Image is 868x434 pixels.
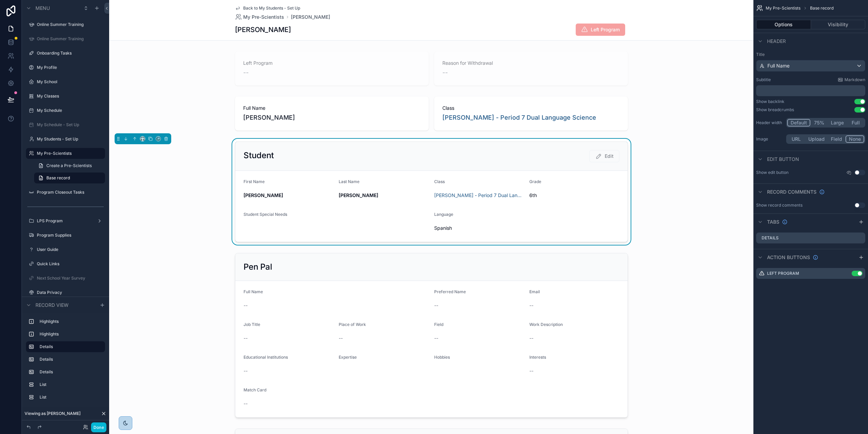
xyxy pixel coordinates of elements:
label: Left Program [767,271,799,276]
label: Online Summer Training [37,22,104,27]
button: 75% [810,119,828,126]
div: Show breadcrumbs [756,107,794,113]
label: Next School Year Survey [37,275,104,281]
a: Back to My Students - Set Up [235,5,300,11]
label: My Students - Set Up [37,136,104,142]
label: My Profile [37,65,104,70]
label: Highlights [40,331,102,337]
label: My Schedule - Set Up [37,122,104,128]
button: Full Name [756,60,865,72]
h1: [PERSON_NAME] [235,25,291,34]
span: First Name [244,179,265,184]
label: LPS Program [37,218,94,224]
label: Onboarding Tasks [37,50,104,56]
a: Markdown [838,77,865,83]
span: Create a Pre-Scientists [46,163,92,168]
label: Online Summer Training [37,36,104,42]
a: [PERSON_NAME] [291,14,330,20]
a: Base record [34,173,105,183]
button: Field [828,135,846,143]
label: Quick Links [37,261,104,267]
span: 6th [529,192,537,199]
label: Details [40,357,102,362]
label: My Schedule [37,108,104,113]
span: Markdown [844,77,865,83]
label: Data Privacy [37,290,104,295]
label: Details [762,235,779,241]
button: Options [756,20,811,29]
label: My School [37,79,104,85]
label: User Guide [37,247,104,252]
div: Show record comments [756,203,803,208]
label: List [40,394,102,400]
span: Grade [529,179,541,184]
div: scrollable content [756,85,865,96]
label: Title [756,52,865,57]
label: Subtitle [756,77,771,83]
span: Edit button [767,156,799,163]
label: Highlights [40,319,102,324]
span: Record view [35,302,69,309]
label: My Classes [37,93,104,99]
span: Viewing as [PERSON_NAME] [25,411,80,416]
span: Language [434,212,453,217]
label: Image [756,136,783,142]
button: Done [91,422,106,432]
label: Details [40,369,102,375]
span: Action buttons [767,254,810,261]
div: scrollable content [22,313,109,409]
label: My Pre-Scientists [37,151,101,156]
strong: [PERSON_NAME] [244,192,283,198]
button: Upload [805,135,828,143]
button: Full [847,119,864,126]
label: Show edit button [756,170,789,175]
span: Menu [35,5,50,12]
label: Program Closeout Tasks [37,190,104,195]
span: Record comments [767,189,816,195]
span: Class [434,179,445,184]
a: [PERSON_NAME] - Period 7 Dual Language Science [434,192,524,199]
span: Base record [46,175,70,181]
h2: Student [244,150,274,161]
span: Student Special Needs [244,212,287,217]
button: Large [828,119,847,126]
span: Last Name [339,179,359,184]
span: My Pre-Scientists [243,14,284,20]
span: Base record [810,5,834,11]
label: Program Supplies [37,233,104,238]
span: Header [767,38,786,45]
span: My Pre-Scientists [766,5,800,11]
button: URL [787,135,805,143]
a: Create a Pre-Scientists [34,160,105,171]
a: My Pre-Scientists [235,14,284,20]
label: Details [40,344,100,349]
span: Back to My Students - Set Up [243,5,300,11]
button: None [845,135,864,143]
span: Tabs [767,219,779,225]
strong: [PERSON_NAME] [339,192,378,198]
label: List [40,382,102,387]
label: Header width [756,120,783,125]
div: Show backlink [756,99,784,104]
span: Spanish [434,225,452,231]
span: Full Name [767,62,790,69]
button: Visibility [811,20,866,29]
button: Default [787,119,810,126]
